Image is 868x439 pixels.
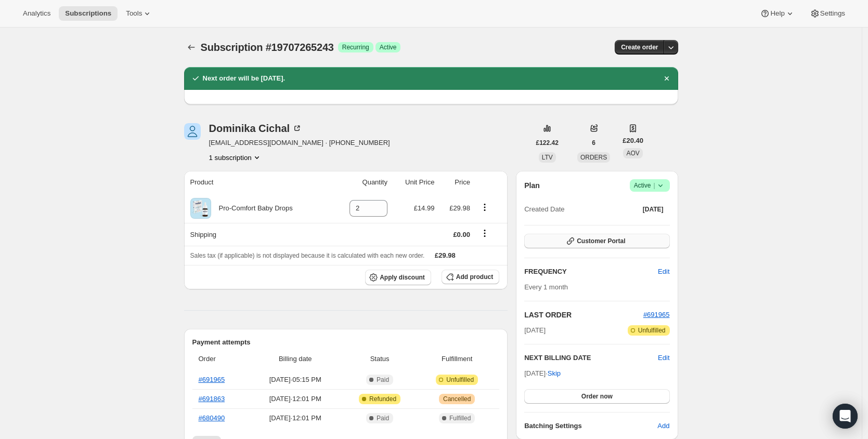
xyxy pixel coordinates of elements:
[190,252,425,259] span: Sales tax (if applicable) is not displayed because it is calculated with each new order.
[536,139,559,147] span: £122.42
[120,6,159,21] button: Tools
[658,267,669,277] span: Edit
[754,6,801,21] button: Help
[446,376,474,384] span: Unfulfilled
[548,368,561,379] span: Skip
[804,6,851,21] button: Settings
[657,421,669,431] span: Add
[199,414,225,422] a: #680490
[524,204,564,215] span: Created Date
[651,418,676,434] button: Add
[524,353,658,363] h2: NEXT BILLING DATE
[770,9,784,18] span: Help
[184,123,201,140] span: Dominika Cichal
[414,204,435,212] span: £14.99
[126,9,142,18] span: Tools
[653,181,655,190] span: |
[199,395,225,403] a: #691863
[615,40,664,55] button: Create order
[833,404,858,429] div: Open Intercom Messenger
[524,234,669,248] button: Customer Portal
[437,171,473,194] th: Price
[580,154,607,161] span: ORDERS
[211,203,293,214] div: Pro-Comfort Baby Drops
[342,43,369,51] span: Recurring
[592,139,595,147] span: 6
[621,43,658,51] span: Create order
[391,171,437,194] th: Unit Price
[524,369,561,377] span: [DATE] ·
[252,413,339,423] span: [DATE] · 12:01 PM
[820,9,845,18] span: Settings
[17,6,57,21] button: Analytics
[542,154,553,161] span: LTV
[184,40,199,55] button: Subscriptions
[365,270,431,285] button: Apply discount
[380,43,397,51] span: Active
[524,283,568,291] span: Every 1 month
[190,198,211,219] img: product img
[380,273,425,282] span: Apply discount
[476,202,493,213] button: Product actions
[65,9,111,18] span: Subscriptions
[626,150,639,157] span: AOV
[524,421,657,431] h6: Batching Settings
[192,348,249,370] th: Order
[577,237,625,245] span: Customer Portal
[209,123,303,134] div: Dominika Cichal
[643,311,670,318] a: #691965
[456,273,493,281] span: Add product
[449,414,471,422] span: Fulfilled
[581,392,613,401] span: Order now
[586,136,602,150] button: 6
[199,376,225,383] a: #691965
[476,228,493,239] button: Shipping actions
[637,202,670,217] button: [DATE]
[377,376,389,384] span: Paid
[184,171,332,194] th: Product
[658,353,669,363] button: Edit
[659,71,674,86] button: Dismiss notification
[192,337,500,348] h2: Payment attempts
[59,6,118,21] button: Subscriptions
[252,375,339,385] span: [DATE] · 05:15 PM
[530,136,565,150] button: £122.42
[369,395,396,403] span: Refunded
[524,310,643,320] h2: LAST ORDER
[449,204,470,212] span: £29.98
[643,205,664,214] span: [DATE]
[634,180,666,191] span: Active
[623,136,643,146] span: £20.40
[421,354,493,364] span: Fulfillment
[184,223,332,246] th: Shipping
[332,171,390,194] th: Quantity
[524,389,669,404] button: Order now
[443,395,471,403] span: Cancelled
[524,180,540,191] h2: Plan
[524,325,546,336] span: [DATE]
[345,354,414,364] span: Status
[541,365,567,382] button: Skip
[209,152,262,163] button: Product actions
[377,414,389,422] span: Paid
[643,310,670,320] button: #691965
[252,394,339,404] span: [DATE] · 12:01 PM
[209,138,390,148] span: [EMAIL_ADDRESS][DOMAIN_NAME] · [PHONE_NUMBER]
[524,267,658,277] h2: FREQUENCY
[435,251,456,259] span: £29.98
[203,73,286,84] h2: Next order will be [DATE].
[453,231,470,238] span: £0.00
[638,326,666,335] span: Unfulfilled
[23,9,50,18] span: Analytics
[201,42,334,53] span: Subscription #19707265243
[252,354,339,364] span: Billing date
[652,263,676,280] button: Edit
[442,270,499,284] button: Add product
